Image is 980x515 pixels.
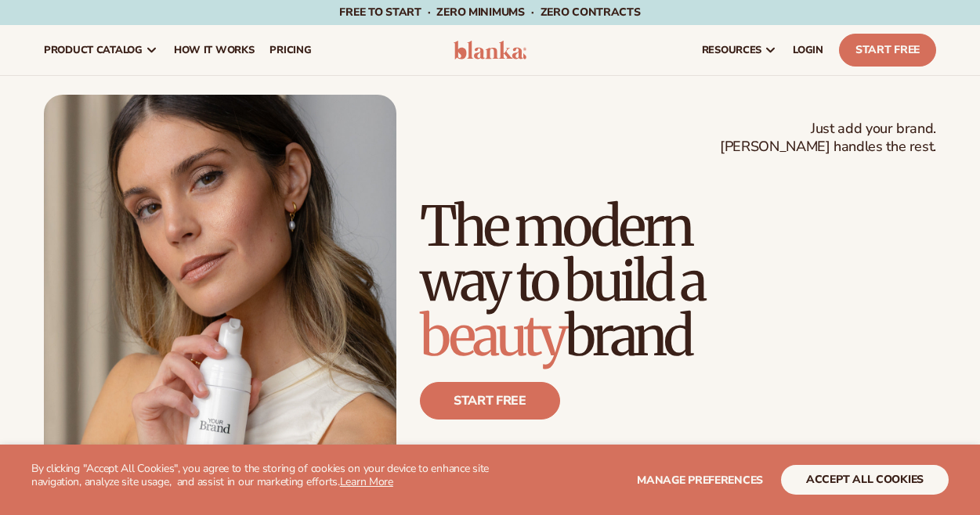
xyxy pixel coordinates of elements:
span: pricing [269,44,311,56]
span: LOGIN [793,44,823,56]
span: How It Works [174,44,255,56]
a: Learn More [340,474,393,489]
span: Manage preferences [637,473,763,488]
span: Free to start · ZERO minimums · ZERO contracts [339,5,640,20]
button: Manage preferences [637,465,763,495]
a: LOGIN [785,25,831,75]
a: pricing [262,25,319,75]
img: logo [454,41,527,59]
a: How It Works [166,25,262,75]
span: Just add your brand. [PERSON_NAME] handles the rest. [720,120,936,157]
a: product catalog [36,25,166,75]
span: resources [702,44,761,56]
button: accept all cookies [781,465,949,495]
h1: The modern way to build a brand [420,199,936,363]
a: Start free [420,382,560,420]
span: product catalog [44,44,143,56]
a: Start Free [839,34,936,67]
span: beauty [420,301,565,370]
a: resources [694,25,785,75]
p: By clicking "Accept All Cookies", you agree to the storing of cookies on your device to enhance s... [31,463,490,489]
